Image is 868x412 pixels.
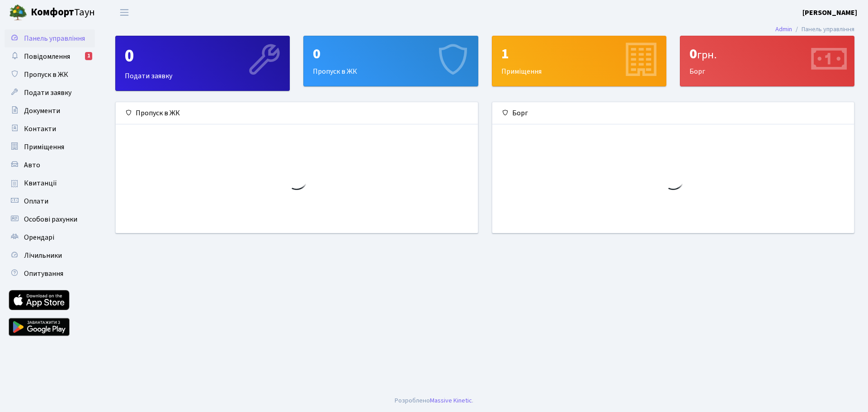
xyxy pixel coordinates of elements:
[24,52,70,62] span: Повідомлення
[5,174,95,192] a: Квитанції
[697,47,717,63] span: грн.
[5,29,95,47] a: Панель управління
[5,102,95,120] a: Документи
[501,45,657,62] div: 1
[24,142,64,152] span: Приміщення
[430,396,472,405] a: Massive Kinetic
[24,196,48,206] span: Оплати
[24,33,85,43] span: Панель управління
[24,160,40,170] span: Авто
[24,214,77,224] span: Особові рахунки
[31,5,95,20] span: Таун
[5,84,95,102] a: Подати заявку
[24,70,68,80] span: Пропуск в ЖК
[5,138,95,156] a: Приміщення
[9,4,27,22] img: logo.png
[802,7,857,18] a: [PERSON_NAME]
[5,156,95,174] a: Авто
[24,178,57,188] span: Квитанції
[5,47,95,66] a: Повідомлення1
[5,265,95,283] a: Опитування
[762,20,868,39] nav: breadcrumb
[792,24,854,34] li: Панель управління
[492,36,666,86] div: Приміщення
[5,66,95,84] a: Пропуск в ЖК
[113,5,136,20] button: Переключити навігацію
[802,8,857,18] b: [PERSON_NAME]
[24,251,62,260] span: Лічильники
[24,232,54,242] span: Орендарі
[24,88,71,98] span: Подати заявку
[5,210,95,228] a: Особові рахунки
[775,24,792,34] a: Admin
[116,36,289,90] div: Подати заявку
[303,36,478,86] a: 0Пропуск в ЖК
[313,45,468,62] div: 0
[5,228,95,246] a: Орендарі
[85,52,92,60] div: 1
[492,102,854,124] div: Борг
[31,5,74,19] b: Комфорт
[304,36,477,86] div: Пропуск в ЖК
[116,102,478,124] div: Пропуск в ЖК
[5,120,95,138] a: Контакти
[492,36,666,86] a: 1Приміщення
[115,36,290,91] a: 0Подати заявку
[125,45,280,67] div: 0
[5,246,95,265] a: Лічильники
[24,106,60,116] span: Документи
[395,396,473,406] div: Розроблено .
[689,45,845,62] div: 0
[24,269,63,279] span: Опитування
[24,124,56,134] span: Контакти
[5,192,95,210] a: Оплати
[680,36,854,86] div: Борг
